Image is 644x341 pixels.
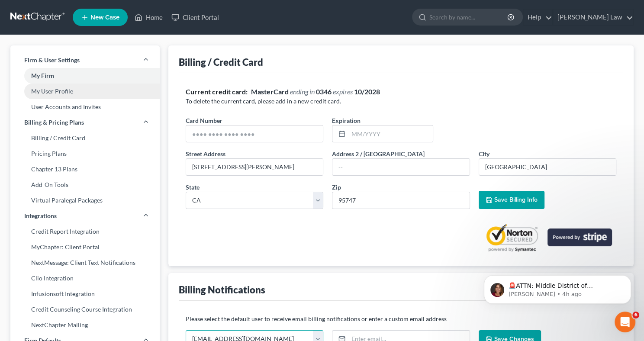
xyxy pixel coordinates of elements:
[167,10,223,25] a: Client Portal
[24,56,80,64] span: Firm & User Settings
[290,87,315,96] span: ending in
[10,84,160,99] a: My User Profile
[479,191,544,209] button: Save Billing Info
[186,117,222,124] span: Card Number
[632,312,639,318] span: 6
[10,208,160,224] a: Integrations
[179,56,263,68] div: Billing / Credit Card
[10,52,160,68] a: Firm & User Settings
[10,255,160,270] a: NextMessage: Client Text Notifications
[24,118,84,127] span: Billing & Pricing Plans
[186,87,248,96] strong: Current credit card:
[479,159,616,175] input: Enter city
[523,10,552,25] a: Help
[494,196,538,203] span: Save Billing Info
[10,286,160,302] a: Infusionsoft Integration
[615,312,635,332] iframe: Intercom live chat
[179,283,265,296] div: Billing Notifications
[186,97,616,106] p: To delete the current card, please add in a new credit card.
[483,223,541,252] img: Powered by Symantec
[483,223,541,252] a: Norton Secured privacy certification
[10,317,160,333] a: NextChapter Mailing
[10,193,160,208] a: Virtual Paralegal Packages
[10,302,160,317] a: Credit Counseling Course Integration
[354,87,380,96] strong: 10/2028
[348,125,433,142] input: MM/YYYY
[10,68,160,84] a: My Firm
[429,9,509,25] input: Search by name...
[10,115,160,130] a: Billing & Pricing Plans
[471,257,644,318] iframe: Intercom notifications message
[10,146,160,161] a: Pricing Plans
[10,270,160,286] a: Clio Integration
[10,99,160,115] a: User Accounts and Invites
[186,315,616,323] p: Please select the default user to receive email billing notifications or enter a custom email add...
[10,130,160,146] a: Billing / Credit Card
[316,87,332,96] strong: 0346
[251,87,289,96] strong: MasterCard
[90,14,119,21] span: New Case
[186,125,323,142] input: ●●●● ●●●● ●●●● ●●●●
[10,161,160,177] a: Chapter 13 Plans
[186,183,200,191] span: State
[332,192,470,209] input: XXXXX
[333,87,353,96] span: expires
[332,150,425,158] span: Address 2 / [GEOGRAPHIC_DATA]
[10,224,160,239] a: Credit Report Integration
[479,150,489,158] span: City
[332,117,361,124] span: Expiration
[186,150,225,158] span: Street Address
[547,228,612,246] img: stripe-logo-2a7f7e6ca78b8645494d24e0ce0d7884cb2b23f96b22fa3b73b5b9e177486001.png
[10,239,160,255] a: MyChapter: Client Portal
[10,177,160,193] a: Add-On Tools
[130,10,167,25] a: Home
[332,183,341,191] span: Zip
[186,159,323,175] input: Enter street address
[332,159,469,175] input: --
[553,10,633,25] a: [PERSON_NAME] Law
[24,212,57,220] span: Integrations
